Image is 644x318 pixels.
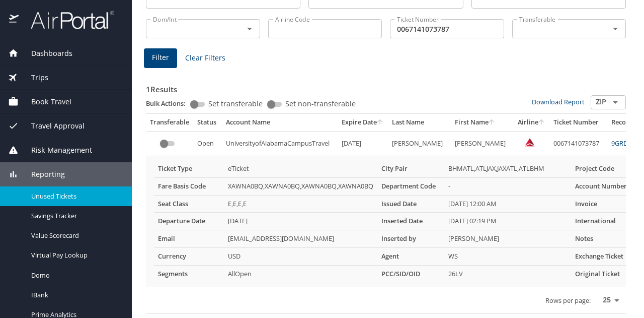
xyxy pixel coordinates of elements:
[525,137,535,147] img: Delta Airlines
[377,119,384,126] button: sort
[146,78,626,95] h3: 1 Results
[377,266,444,283] th: PCC/SID/OID
[31,192,120,201] span: Unused Tickets
[19,48,72,59] span: Dashboards
[19,169,65,180] span: Reporting
[514,114,549,131] th: Airline
[154,160,224,177] th: Ticket Type
[608,95,622,109] button: Open
[224,213,377,230] td: [DATE]
[377,248,444,266] th: Agent
[9,10,20,30] img: icon-airportal.png
[20,10,114,30] img: airportal-logo.png
[444,248,571,266] td: WS
[444,230,571,248] td: [PERSON_NAME]
[208,100,263,107] span: Set transferable
[338,114,388,131] th: Expire Date
[377,230,444,248] th: Inserted by
[285,100,356,107] span: Set non-transferable
[31,271,120,280] span: Domo
[444,213,571,230] td: [DATE] 02:19 PM
[377,213,444,230] th: Inserted Date
[152,51,169,64] span: Filter
[388,114,451,131] th: Last Name
[608,22,622,36] button: Open
[31,211,120,221] span: Savings Tracker
[19,72,48,83] span: Trips
[224,195,377,213] td: E,E,E,E
[150,118,189,127] div: Transferable
[377,177,444,195] th: Department Code
[31,231,120,240] span: Value Scorecard
[154,177,224,195] th: Fare Basis Code
[224,160,377,177] td: eTicket
[538,119,545,126] button: sort
[545,297,591,304] p: Rows per page:
[19,120,85,132] span: Travel Approval
[338,131,388,156] td: [DATE]
[451,131,514,156] td: [PERSON_NAME]
[193,114,222,131] th: Status
[444,195,571,213] td: [DATE] 12:00 AM
[144,48,177,68] button: Filter
[224,177,377,195] td: XAWNA0BQ,XAWNA0BQ,XAWNA0BQ,XAWNA0BQ
[388,131,451,156] td: [PERSON_NAME]
[444,160,571,177] td: BHMATL,ATLJAX,JAXATL,ATLBHM
[154,266,224,283] th: Segments
[154,213,224,230] th: Departure Date
[31,290,120,300] span: IBank
[549,131,607,156] td: 0067141073787
[154,195,224,213] th: Seat Class
[19,145,92,156] span: Risk Management
[377,160,444,177] th: City Pair
[222,114,338,131] th: Account Name
[532,97,585,106] a: Download Report
[611,139,635,148] a: 9GRD8F
[549,114,607,131] th: Ticket Number
[224,266,377,283] td: AllOpen
[19,96,71,107] span: Book Travel
[444,177,571,195] td: -
[146,99,194,108] p: Bulk Actions:
[154,230,224,248] th: Email
[243,22,257,36] button: Open
[451,114,514,131] th: First Name
[193,131,222,156] td: Open
[154,248,224,266] th: Currency
[224,248,377,266] td: USD
[489,119,496,126] button: sort
[222,131,338,156] td: UniversityofAlabamaCampusTravel
[595,293,623,308] select: rows per page
[181,49,229,68] button: Clear Filters
[185,52,225,65] span: Clear Filters
[444,266,571,283] td: 26LV
[377,195,444,213] th: Issued Date
[224,230,377,248] td: [EMAIL_ADDRESS][DOMAIN_NAME]
[31,250,120,260] span: Virtual Pay Lookup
